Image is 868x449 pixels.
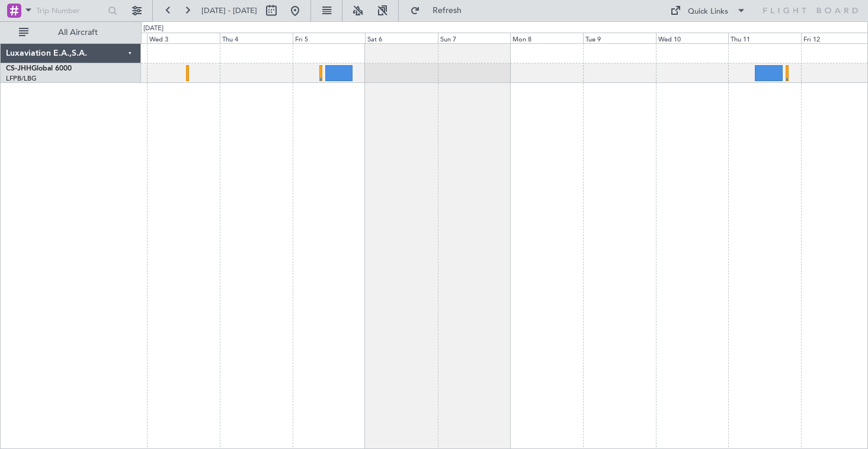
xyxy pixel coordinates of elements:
button: All Aircraft [13,23,129,42]
div: Sun 7 [438,33,511,43]
div: Tue 9 [583,33,656,43]
span: CS-JHH [6,65,31,72]
span: Refresh [422,7,472,15]
span: [DATE] - [DATE] [201,5,257,16]
button: Quick Links [664,1,752,20]
div: Wed 3 [147,33,220,43]
a: LFPB/LBG [6,74,37,83]
button: Refresh [405,1,476,20]
a: CS-JHHGlobal 6000 [6,65,72,72]
div: Fri 5 [293,33,366,43]
span: All Aircraft [31,28,125,37]
input: Trip Number [36,2,104,20]
div: Mon 8 [510,33,583,43]
div: Thu 4 [220,33,293,43]
div: [DATE] [143,24,164,34]
div: Sat 6 [365,33,438,43]
div: Quick Links [688,6,728,18]
div: Wed 10 [656,33,729,43]
div: Thu 11 [728,33,801,43]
